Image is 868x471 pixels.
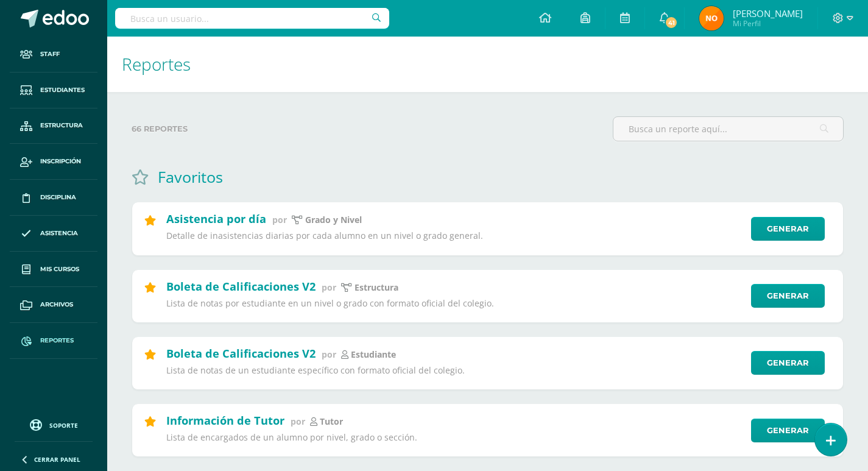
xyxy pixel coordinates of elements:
[272,214,287,225] span: por
[40,85,85,95] span: Estudiantes
[166,230,743,241] p: Detalle de inasistencias diarias por cada alumno en un nivel o grado general.
[751,217,825,241] a: Generar
[291,416,305,427] span: por
[10,37,97,73] a: Staff
[10,287,97,323] a: Archivos
[40,157,81,166] span: Inscripción
[10,180,97,216] a: Disciplina
[613,117,843,141] input: Busca un reporte aquí...
[320,416,343,427] p: Tutor
[15,416,93,433] a: Soporte
[699,6,724,30] img: 5ab026cfe20b66e6dbc847002bf25bcf.png
[122,52,191,76] span: Reportes
[733,18,803,29] span: Mi Perfil
[665,16,678,29] span: 41
[166,413,284,428] h2: Información de Tutor
[132,116,603,141] label: 66 reportes
[305,214,362,225] p: Grado y Nivel
[49,421,78,430] span: Soporte
[166,365,743,376] p: Lista de notas de un estudiante específico con formato oficial del colegio.
[166,211,266,226] h2: Asistencia por día
[322,349,336,360] span: por
[10,108,97,144] a: Estructura
[115,8,389,29] input: Busca un usuario...
[40,121,83,130] span: Estructura
[40,300,73,310] span: Archivos
[40,264,79,274] span: Mis cursos
[322,282,336,293] span: por
[158,166,223,187] h1: Favoritos
[751,351,825,375] a: Generar
[40,49,60,59] span: Staff
[733,7,803,19] span: [PERSON_NAME]
[34,455,80,464] span: Cerrar panel
[166,432,743,443] p: Lista de encargados de un alumno por nivel, grado o sección.
[40,193,76,202] span: Disciplina
[751,284,825,308] a: Generar
[10,323,97,359] a: Reportes
[166,346,316,361] h2: Boleta de Calificaciones V2
[355,282,398,293] p: Estructura
[751,419,825,442] a: Generar
[40,228,78,238] span: Asistencia
[351,349,396,360] p: estudiante
[166,279,316,294] h2: Boleta de Calificaciones V2
[166,298,743,309] p: Lista de notas por estudiante en un nivel o grado con formato oficial del colegio.
[10,252,97,288] a: Mis cursos
[10,144,97,180] a: Inscripción
[10,73,97,108] a: Estudiantes
[10,216,97,252] a: Asistencia
[40,336,74,345] span: Reportes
